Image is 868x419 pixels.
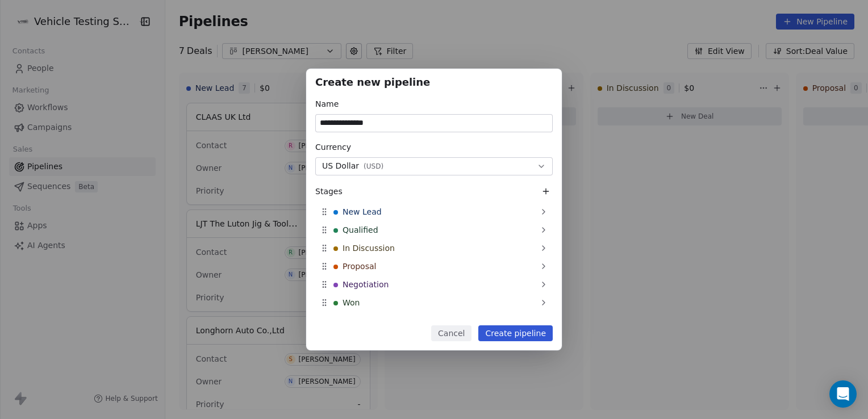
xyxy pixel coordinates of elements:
div: Negotiation [315,275,553,294]
span: Negotiation [343,279,389,290]
button: US Dollar(USD) [315,157,553,175]
span: US Dollar [322,160,359,172]
button: Cancel [431,325,471,341]
span: Qualified [343,224,378,236]
div: Won [315,294,553,312]
span: In Discussion [343,242,395,254]
button: Create pipeline [478,325,553,341]
span: Won [343,297,360,308]
div: Name [315,98,553,110]
div: In Discussion [315,239,553,257]
span: New Lead [343,206,382,217]
span: Proposal [343,261,376,272]
span: ( USD ) [364,162,383,171]
h1: Create new pipeline [315,78,553,89]
span: Lost [343,315,359,326]
span: Stages [315,186,343,197]
div: Lost [315,312,553,330]
div: New Lead [315,203,553,221]
div: Qualified [315,221,553,239]
div: Currency [315,141,553,153]
div: Proposal [315,257,553,275]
